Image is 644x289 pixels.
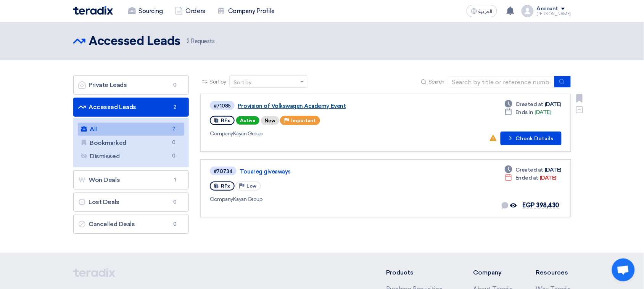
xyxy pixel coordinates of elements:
div: Kayan Group [210,130,430,138]
button: العربية [467,5,497,17]
span: EGP 398,430 [523,202,560,209]
span: Requests [187,37,215,46]
a: Private Leads0 [73,75,189,95]
span: 2 [187,38,190,45]
li: Company [473,268,513,277]
span: Sort by [209,78,226,86]
span: 2 [169,125,178,133]
a: Sourcing [122,3,169,19]
div: [DATE] [505,174,556,182]
img: profile_test.png [522,5,534,17]
img: Teradix logo [73,6,113,15]
span: Low [246,183,256,189]
span: RFx [221,118,230,123]
a: Accessed Leads2 [73,98,189,117]
div: [DATE] [505,100,561,108]
div: [PERSON_NAME] [537,12,571,16]
button: Check Details [501,132,562,145]
div: Account [537,6,559,12]
span: RFx [221,183,230,189]
a: Lost Deals0 [73,193,189,212]
span: Ended at [515,174,538,182]
div: Kayan Group [210,195,432,203]
a: Bookmarked [78,136,185,149]
h2: Accessed Leads [89,34,180,49]
span: Company [210,130,233,137]
span: 0 [169,139,178,147]
span: Created at [515,100,543,108]
div: #70734 [214,169,233,174]
input: Search by title or reference number [448,76,555,88]
div: #71085 [214,103,231,108]
span: 0 [169,152,178,160]
a: All [78,123,185,136]
span: Important [291,118,316,123]
span: Created at [515,166,543,174]
span: 0 [170,81,179,89]
span: العربية [479,9,493,14]
a: Provision of Volkswagen Academy Event [238,103,428,109]
div: Sort by [233,79,251,87]
span: Active [236,116,259,125]
span: 0 [170,220,179,228]
span: Company [210,196,233,202]
a: Open chat [612,258,635,281]
div: [DATE] [505,108,551,116]
span: Search [428,78,444,86]
a: Company Profile [211,3,281,19]
span: 0 [170,198,179,206]
li: Products [386,268,451,277]
a: Won Deals1 [73,170,189,189]
span: 2 [170,103,179,111]
span: Ends In [515,108,533,116]
div: [DATE] [505,166,561,174]
li: Resources [536,268,571,277]
a: Touareg giveaways [240,168,430,175]
a: Orders [169,3,211,19]
a: Dismissed [78,150,185,163]
div: New [261,116,279,125]
span: 1 [170,176,179,184]
a: Cancelled Deals0 [73,215,189,234]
